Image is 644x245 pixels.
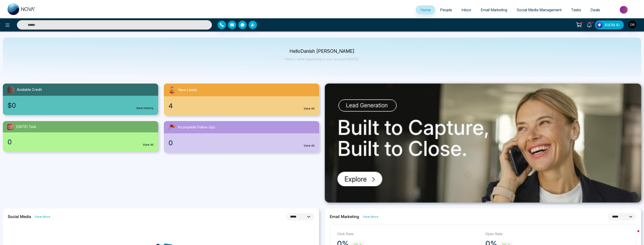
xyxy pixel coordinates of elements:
[161,84,322,115] a: New Leads4View All
[8,214,31,219] h2: Social Media
[304,144,314,148] a: View All
[178,87,197,93] span: New Leads
[476,5,512,14] a: Email Marketing
[7,123,14,130] img: todayTask.svg
[8,137,12,147] span: 0
[17,87,42,92] span: Available Credit
[143,143,153,147] a: View All
[8,3,36,15] img: Nova CRM Logo
[169,101,173,111] span: 4
[596,22,603,28] img: Lead Flow
[589,20,594,25] span: 10+
[168,123,176,131] img: followUps.svg
[571,8,581,12] span: Tasks
[517,8,562,12] span: Social Media Management
[435,5,457,14] a: People
[420,8,431,12] span: Home
[136,106,153,110] a: View History
[304,107,314,111] a: View All
[461,8,471,12] span: Inbox
[628,21,636,29] img: User Avatar
[7,85,15,94] img: availableCredit.svg
[628,229,639,240] iframe: Intercom live chat
[485,231,629,237] p: Open Rate
[161,121,322,153] a: Incomplete Follow Ups0View All
[8,100,16,110] span: $0
[512,5,566,14] a: Social Media Management
[586,5,605,14] a: Deals
[337,231,481,237] p: Click Rate
[457,5,476,14] a: Inbox
[607,4,641,15] img: Market-place.gif
[16,124,36,130] span: [DATE] Task
[440,8,452,12] span: People
[584,20,595,29] a: 10+
[168,85,176,94] img: newLeads.svg
[566,5,586,14] a: Tasks
[416,5,435,14] a: Home
[481,8,507,12] span: Email Marketing
[285,49,359,53] p: Hello Danish [PERSON_NAME]
[325,84,641,203] img: .
[285,57,359,61] p: Here's what happening in your account [DATE].
[35,214,50,219] a: View More
[604,22,620,28] span: AVON AI
[178,125,215,130] span: Incomplete Follow Ups
[169,138,173,148] span: 0
[595,20,624,29] button: AVON AI
[330,214,359,219] h2: Email Marketing
[363,214,378,219] a: View More
[590,8,600,12] span: Deals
